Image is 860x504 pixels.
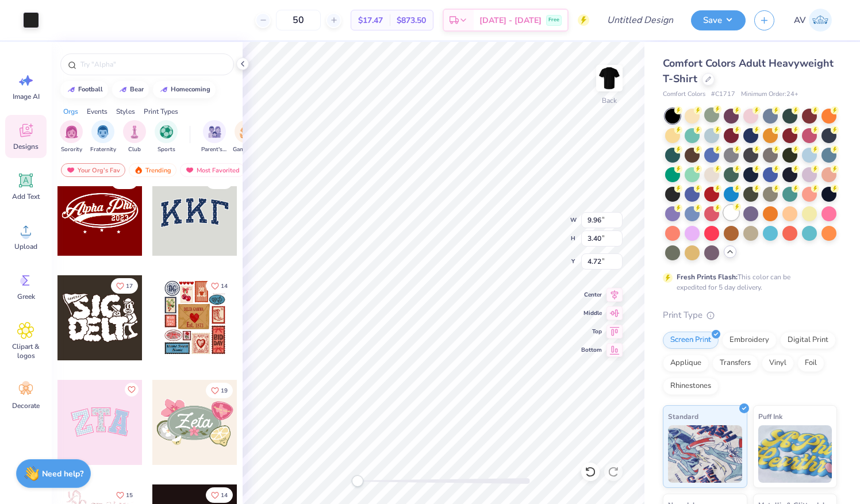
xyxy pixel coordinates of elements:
img: Fraternity Image [97,125,109,138]
span: $873.50 [397,14,426,26]
div: Screen Print [663,332,719,349]
button: filter button [90,120,116,154]
div: filter for Club [123,120,146,154]
div: Applique [663,355,709,372]
div: Transfers [712,355,758,372]
input: Untitled Design [598,9,682,32]
div: filter for Parent's Weekend [201,120,228,154]
a: AV [789,9,837,32]
span: Game Day [233,145,259,154]
button: Like [206,278,233,294]
button: football [60,81,108,98]
input: Try "Alpha" [79,59,226,70]
img: trend_line.gif [159,86,168,93]
input: – – [276,10,321,30]
span: Top [581,327,602,336]
span: Image AI [13,92,40,101]
img: Avery Vinson [809,9,832,32]
button: homecoming [153,81,216,98]
span: Greek [17,292,35,301]
img: Parent's Weekend Image [208,125,221,138]
span: 17 [126,283,133,289]
div: filter for Sports [155,120,178,154]
span: Puff Ink [758,410,782,422]
button: filter button [155,120,178,154]
span: Bottom [581,345,602,355]
span: Add Text [12,192,40,201]
span: Comfort Colors [663,90,705,99]
div: Events [87,106,107,117]
div: This color can be expedited for 5 day delivery. [677,272,818,293]
button: filter button [60,120,83,154]
span: # C1717 [711,90,735,99]
span: Upload [14,242,37,251]
span: Middle [581,309,602,318]
div: Styles [116,106,135,117]
div: Back [602,95,617,106]
div: Trending [129,163,176,177]
span: 14 [221,493,228,498]
span: Fraternity [90,145,116,154]
img: Back [598,67,621,90]
div: filter for Game Day [233,120,259,154]
div: Orgs [63,106,78,117]
img: Game Day Image [240,125,253,138]
div: Foil [797,355,824,372]
img: Puff Ink [758,425,832,483]
div: Most Favorited [180,163,245,177]
span: [DATE] - [DATE] [479,14,542,26]
strong: Fresh Prints Flash: [677,272,738,282]
span: Sorority [61,145,82,154]
img: Standard [668,425,742,483]
img: trending.gif [134,166,143,174]
span: Club [128,145,141,154]
div: homecoming [171,86,210,93]
div: filter for Fraternity [90,120,116,154]
img: Sorority Image [65,125,78,138]
button: Like [206,383,233,398]
span: AV [794,14,806,27]
div: Digital Print [780,332,836,349]
span: Decorate [12,401,40,410]
div: bear [130,86,144,93]
span: Standard [668,410,698,422]
div: Vinyl [762,355,794,372]
button: Like [206,487,233,503]
span: Minimum Order: 24 + [741,90,798,99]
span: Free [548,16,559,24]
div: Rhinestones [663,378,719,395]
div: football [78,86,103,93]
div: filter for Sorority [60,120,83,154]
span: 19 [221,388,228,394]
button: filter button [233,120,259,154]
span: $17.47 [358,14,383,26]
img: trend_line.gif [67,86,76,93]
strong: Need help? [42,468,83,479]
button: Save [691,10,746,30]
div: Embroidery [722,332,777,349]
button: Like [111,278,138,294]
span: Designs [13,142,39,151]
button: Like [125,383,139,397]
img: most_fav.gif [66,166,75,174]
span: Center [581,290,602,299]
button: filter button [201,120,228,154]
button: bear [112,81,149,98]
span: Comfort Colors Adult Heavyweight T-Shirt [663,56,834,86]
div: Accessibility label [352,475,363,487]
img: most_fav.gif [185,166,194,174]
div: Print Type [663,309,837,322]
div: Print Types [144,106,178,117]
span: 15 [126,493,133,498]
img: Sports Image [160,125,173,138]
img: Club Image [128,125,141,138]
span: 14 [221,283,228,289]
div: Your Org's Fav [61,163,125,177]
span: Parent's Weekend [201,145,228,154]
button: filter button [123,120,146,154]
button: Like [111,487,138,503]
span: Clipart & logos [7,342,45,360]
span: Sports [158,145,175,154]
img: trend_line.gif [118,86,128,93]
